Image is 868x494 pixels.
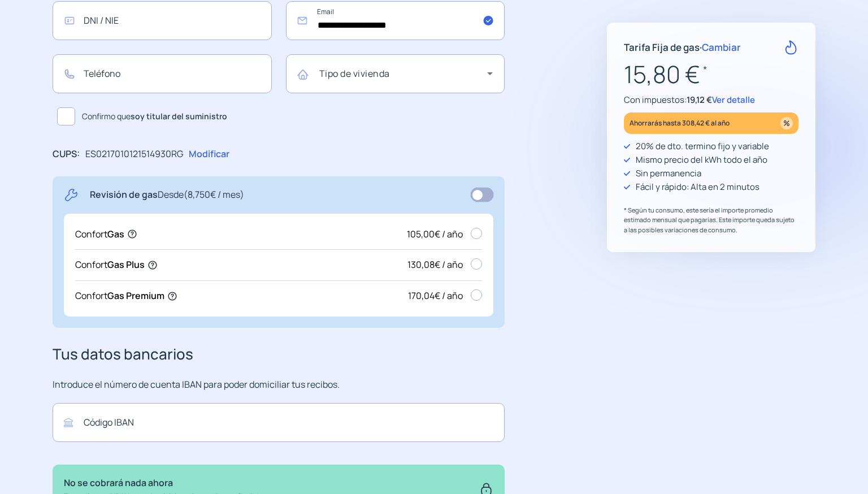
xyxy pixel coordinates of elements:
[107,228,124,240] b: Gas
[636,153,767,167] p: Mismo precio del kWh todo el año
[636,167,701,180] p: Sin permanencia
[107,289,164,302] b: Gas Premium
[189,147,229,162] p: Modificar
[407,227,482,242] div: 105,00€ / año
[408,289,482,304] div: 170,04€ / año
[53,378,505,392] p: Introduce el número de cuenta IBAN para poder domiciliar tus recibos.
[784,40,798,55] img: rate-G.svg
[636,140,769,153] p: 20% de dto. termino fijo y variable
[636,180,759,194] p: Fácil y rápido: Alta en 2 minutos
[158,188,244,201] span: Desde (8,750€ / mes)
[148,261,157,270] img: info
[624,205,798,235] p: * Según tu consumo, este sería el importe promedio estimado mensual que pagarías. Este importe qu...
[687,94,712,106] span: 19,12 €
[780,117,793,129] img: percentage_icon.svg
[624,55,798,93] p: 15,80 €
[82,110,227,123] span: Confirmo que
[128,229,137,239] img: info
[75,227,124,242] div: Confort
[53,343,505,366] h3: Tus datos bancarios
[407,258,482,272] div: 130,08€ / año
[630,116,730,129] p: Ahorrarás hasta 308,42 € al año
[75,258,145,272] div: Confort
[64,188,79,202] img: tool.svg
[107,258,145,271] b: Gas Plus
[64,476,279,491] p: No se cobrará nada ahora
[90,188,244,202] p: Revisión de gas
[168,292,177,301] img: info
[712,94,755,106] span: Ver detalle
[319,67,390,80] mat-label: Tipo de vivienda
[75,289,164,304] div: Confort
[624,93,798,107] p: Con impuestos:
[624,40,741,55] p: Tarifa Fija de gas ·
[85,147,183,162] p: ES0217010121514930RG
[702,41,741,54] span: Cambiar
[131,111,227,122] b: soy titular del suministro
[53,147,80,162] p: CUPS:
